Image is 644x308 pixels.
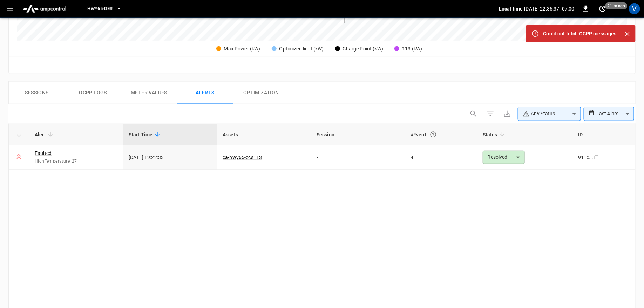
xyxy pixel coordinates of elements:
button: Optimization [233,82,289,104]
div: Last 4 hrs [596,107,634,121]
span: HWY65-DER [87,5,113,13]
a: ca-hwy65-ccs113 [223,155,262,160]
button: Alerts [177,82,233,104]
th: Assets [217,124,311,145]
td: - [311,145,405,170]
div: profile-icon [629,3,640,14]
button: Sessions [9,82,65,104]
th: ID [572,124,635,145]
p: Local time [499,5,523,12]
div: Optimized limit (kW) [279,45,324,53]
div: Charge Point (kW) [343,45,384,53]
span: HighTemperature, 27 [35,158,117,165]
div: Could not fetch OCPP messages [543,27,617,40]
p: [DATE] 22:36:37 -07:00 [524,5,575,12]
span: Alert [35,130,55,139]
div: Resolved [483,151,525,164]
button: HWY65-DER [84,2,124,16]
th: Session [311,124,405,145]
button: An event is a single occurrence of an issue. An alert groups related events for the same asset, m... [427,128,440,141]
a: Faulted [35,150,52,157]
span: 21 m ago [605,2,628,9]
span: Start Time [129,130,162,139]
td: [DATE] 19:22:33 [123,145,217,170]
button: Ocpp logs [65,82,121,104]
div: #Event [411,128,472,141]
div: 911c... [578,154,594,161]
td: 4 [405,145,477,170]
button: Meter Values [121,82,177,104]
button: set refresh interval [597,3,608,14]
img: ampcontrol.io logo [20,2,69,15]
button: Close [622,29,633,39]
div: Any Status [523,110,570,117]
div: 113 (kW) [402,45,422,53]
div: copy [593,153,600,161]
span: Status [483,130,507,139]
div: Max Power (kW) [224,45,260,53]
